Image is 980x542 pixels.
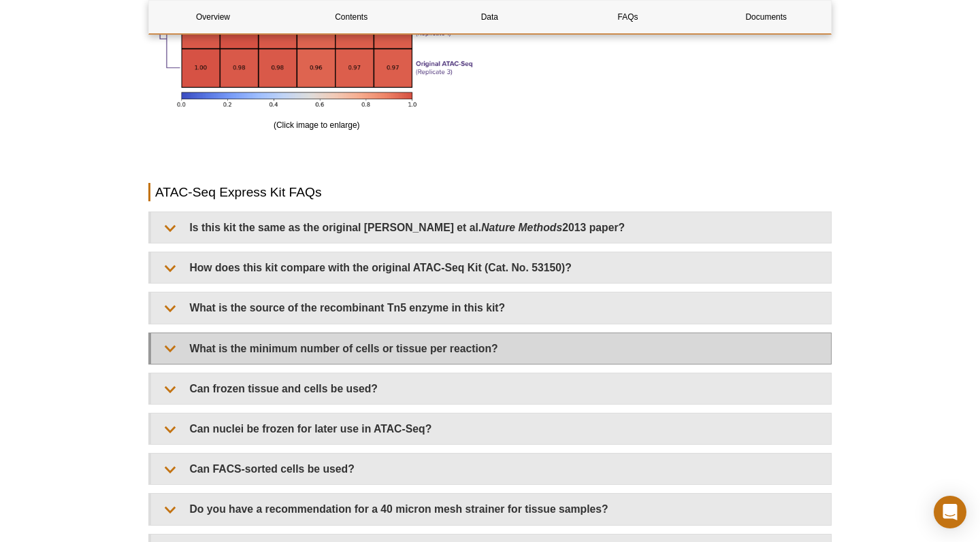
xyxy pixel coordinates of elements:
[149,1,277,33] a: Overview
[151,494,831,524] summary: Do you have a recommendation for a 40 micron mesh strainer for tissue samples?
[148,183,832,201] h2: ATAC-Seq Express Kit FAQs
[151,373,831,404] summary: Can frozen tissue and cells be used?
[151,212,831,243] summary: Is this kit the same as the original [PERSON_NAME] et al.Nature Methods2013 paper?
[151,252,831,283] summary: How does this kit compare with the original ATAC-Seq Kit (Cat. No. 53150)?
[151,413,831,444] summary: Can nuclei be frozen for later use in ATAC-Seq?
[425,1,553,33] a: Data
[702,1,830,33] a: Documents
[287,1,415,33] a: Contents
[481,222,562,233] em: Nature Methods
[151,454,831,484] summary: Can FACS-sorted cells be used?
[151,333,831,364] summary: What is the minimum number of cells or tissue per reaction?
[564,1,692,33] a: FAQs
[934,496,966,528] div: Open Intercom Messenger
[151,292,831,323] summary: What is the source of the recombinant Tn5 enzyme in this kit?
